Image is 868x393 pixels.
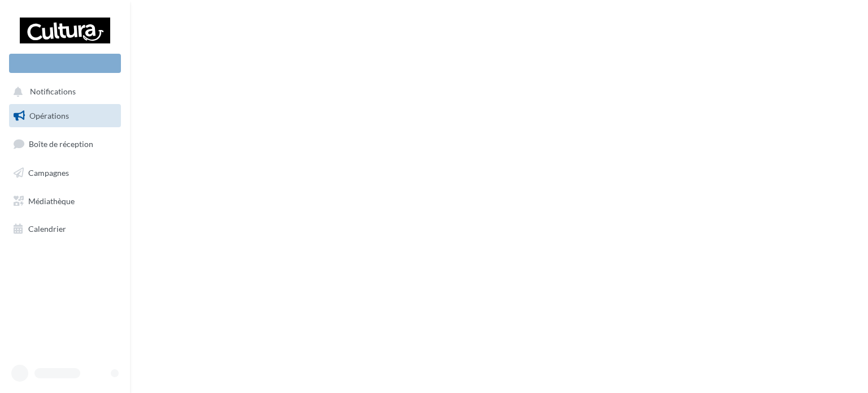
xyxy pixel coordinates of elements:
a: Calendrier [7,217,123,241]
span: Médiathèque [28,196,75,205]
div: Nouvelle campagne [9,54,121,73]
span: Opérations [29,111,69,120]
span: Campagnes [28,168,69,178]
a: Médiathèque [7,189,123,213]
a: Boîte de réception [7,132,123,156]
span: Notifications [30,87,76,97]
span: Boîte de réception [29,139,93,149]
a: Campagnes [7,161,123,185]
a: Opérations [7,104,123,128]
span: Calendrier [28,224,66,234]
